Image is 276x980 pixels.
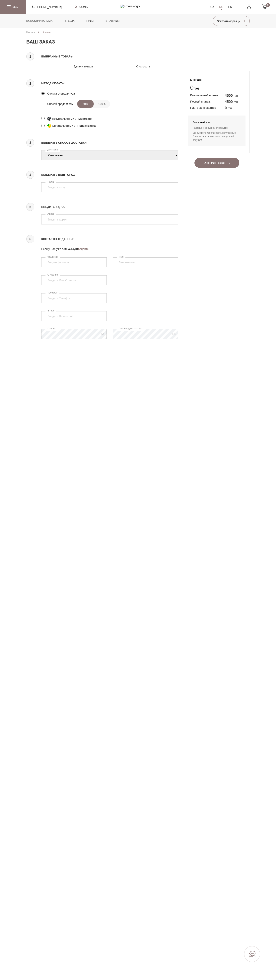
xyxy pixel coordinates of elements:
span: Выбранные товары [26,54,178,59]
span: Плата за проценты: [190,106,216,109]
span: 0 [190,84,194,91]
span: 0 [225,106,227,110]
label: Телефон [45,291,59,295]
h1: Ваш заказ [26,39,250,45]
a: [PHONE_NUMBER] [32,5,62,9]
a: RU [219,5,223,9]
span: 2 [26,79,34,87]
span: Введите адрес [41,204,178,209]
a: в наличии [103,14,122,28]
span: Контактные данные [41,236,178,242]
input: Введите Телефон [41,293,107,303]
input: Введите Ваш e-mail [41,311,107,321]
span: Метод оплаты [41,81,178,86]
span: Заказать образцы [217,20,245,23]
span: ПриватБанка [77,123,96,128]
button: Заказать образцы [213,16,250,26]
span: Оплата частями от [52,123,77,128]
input: Введите адрес [41,214,178,224]
a: Салоны [75,5,88,9]
input: Введите Имя Отчество [41,275,107,285]
span: Выберите способ доставки [41,140,178,145]
p: Способ предоплаты [47,102,73,106]
span: Бонусный счет: [193,120,241,125]
span: Детали товара [74,64,127,69]
button: Оформить заказ [194,158,239,168]
input: Введите город [41,182,178,192]
a: Главная [26,30,35,34]
p: На Вашем бонусном счете: [193,126,241,130]
span: Первый платеж: [190,100,211,103]
span: Стоимость [136,64,170,69]
span: 3 [26,139,34,147]
span: 1 [26,52,34,60]
input: Ведите фамилию [41,257,107,267]
b: грн [223,126,228,129]
label: E-mail [45,309,56,313]
label: Адрес [45,212,56,216]
a: EN [228,5,232,9]
p: Вы сможете использовать полученные бонусы за этот заказ при следующей покупке! [193,131,241,142]
a: UA [210,5,214,9]
a: Пуфы [83,14,97,28]
span: 4500 [225,100,233,104]
span: 6 [26,235,34,243]
label: 100% [94,100,110,108]
span: грн [190,84,243,91]
span: грн [234,100,238,104]
span: Монобанк [78,116,92,121]
a: Кресла [62,14,77,28]
a: войдите [78,247,89,251]
p: К оплате: [190,77,243,82]
span: Покупка частями от [52,116,78,121]
span: 5 [26,203,34,211]
label: Город [45,180,56,184]
span: 4 [26,171,34,179]
input: Введите имя [113,257,178,267]
label: Фамилия [45,255,60,259]
label: Пароль [45,327,58,331]
span: Оформить заказ [204,161,230,164]
span: Выберите ваш город [41,172,178,177]
label: Подтвердите пароль [117,327,144,331]
span: 0 [223,126,224,129]
label: Имя [117,255,125,259]
label: Отчество [45,273,60,277]
span: Оплата счет/фактура [47,91,75,96]
span: грн [228,107,232,110]
label: Доставка [45,148,60,152]
span: грн [234,94,238,97]
p: Если у Вас уже есть аккаунт [41,247,178,251]
a: [DEMOGRAPHIC_DATA] [23,14,56,28]
span: Ежемесячный платеж: [190,94,219,97]
label: 50% [77,100,94,108]
span: 4500 [225,94,233,98]
span: 0 [266,3,270,7]
span: Главная [26,31,35,33]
